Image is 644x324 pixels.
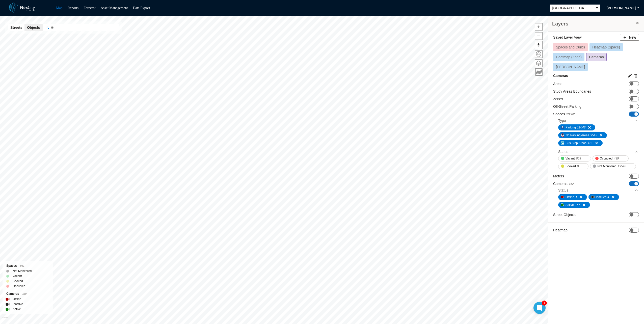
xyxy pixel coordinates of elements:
button: Spaces and Curbs [553,43,588,51]
div: Spaces [6,263,49,268]
span: Heatmap (Space) [592,45,620,49]
button: Heatmap (Space) [589,43,623,51]
span: Active [566,202,574,207]
button: Streets [8,24,25,31]
button: Layers management [535,59,543,67]
button: Booked0 [558,163,588,169]
button: Zoom in [535,23,543,31]
label: Cameras [553,73,568,78]
span: Parking [566,125,576,130]
span: Zoom out [535,32,542,40]
label: Zones [553,96,563,101]
span: 653 [576,156,581,161]
span: Streets [10,25,22,30]
label: Not Monitored [13,268,32,274]
span: 157 [575,202,580,207]
label: Booked [13,279,23,284]
button: Occupied439 [593,155,629,161]
label: Study Areas Boundaries [553,89,591,94]
span: [PERSON_NAME] [607,6,636,11]
div: Type [558,118,566,123]
a: Mapbox homepage [2,317,8,322]
span: 9513 [590,133,597,138]
label: Active [13,307,21,312]
button: Home [535,50,543,58]
span: 439 [614,156,619,161]
label: Off-Street Parking [553,104,581,109]
span: Heatmap (Zone) [556,55,582,59]
label: Areas [553,81,562,86]
button: Objects [24,24,42,31]
span: Vacant [566,156,575,161]
span: Not Monitored [597,164,616,169]
button: New [620,34,639,41]
button: Zoom out [535,32,543,40]
button: [PERSON_NAME] [553,63,588,71]
span: New [629,35,636,40]
a: Asset Management [101,6,128,10]
label: Spaces [553,112,575,117]
span: 11048 [577,125,585,130]
button: [PERSON_NAME] [603,4,639,12]
label: Vacant [13,274,22,279]
span: 160 [22,292,27,295]
label: Saved Layer View [553,35,582,40]
button: No Parking Areas9513 [558,132,607,138]
h3: Layers [552,20,635,27]
div: Status [558,186,638,194]
span: Spaces and Curbs [556,45,585,49]
span: Cameras [589,55,604,59]
div: Status [558,188,568,193]
a: Reports [68,6,79,10]
span: [GEOGRAPHIC_DATA][PERSON_NAME] [552,6,591,11]
span: 4 [608,195,609,200]
div: Cameras [6,291,49,296]
span: 162 [569,182,574,186]
span: Bus Stop Areas [566,141,586,146]
span: 0 [577,164,579,169]
span: Booked [566,164,576,169]
div: Status [558,148,638,155]
button: Offline1 [558,194,587,200]
span: Offline [566,195,574,200]
a: Map [56,6,63,10]
span: [PERSON_NAME] [556,65,585,69]
span: 1 [575,195,577,200]
button: Cameras [586,53,607,61]
span: Objects [27,25,40,30]
label: Heatmap [553,228,568,233]
div: Status [558,149,568,154]
button: Key metrics [535,68,543,76]
span: Occupied [600,156,613,161]
span: 951 [20,264,24,267]
button: Bus Stop Areas121 [558,140,603,146]
span: No Parking Areas [566,133,589,138]
button: Inactive4 [588,194,619,200]
span: 121 [588,141,593,146]
button: Vacant653 [558,155,591,161]
label: Occupied [13,284,25,289]
span: 19590 [618,164,626,169]
button: Heatmap (Zone) [553,53,584,61]
span: 20682 [566,113,575,116]
label: Street Objects [553,212,576,217]
button: Active157 [558,202,590,208]
button: Reset bearing to north [535,41,543,49]
button: Parking11048 [558,124,595,130]
label: Meters [553,174,564,179]
button: select [594,5,600,12]
span: Inactive [596,195,606,200]
label: Inactive [13,302,23,307]
label: Offline [13,296,21,302]
a: Data Export [133,6,150,10]
button: Not Monitored19590 [590,163,636,169]
div: 1 [542,301,547,306]
div: Type [558,117,638,124]
a: Forecast [84,6,95,10]
label: Cameras [553,181,574,186]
